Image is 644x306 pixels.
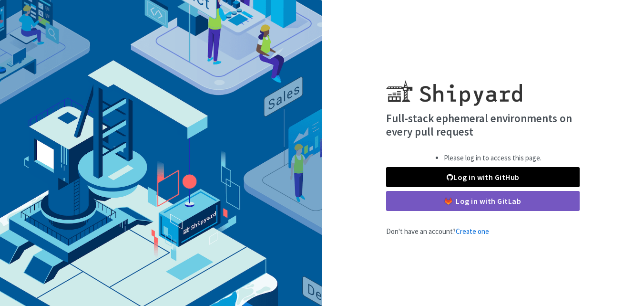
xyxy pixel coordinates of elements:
[386,167,580,187] a: Log in with GitHub
[386,191,580,211] a: Log in with GitLab
[386,69,522,106] img: Shipyard logo
[445,198,452,205] img: gitlab-color.svg
[386,112,580,138] h4: Full-stack ephemeral environments on every pull request
[386,227,489,236] span: Don't have an account?
[444,153,542,164] li: Please log in to access this page.
[456,227,489,236] a: Create one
